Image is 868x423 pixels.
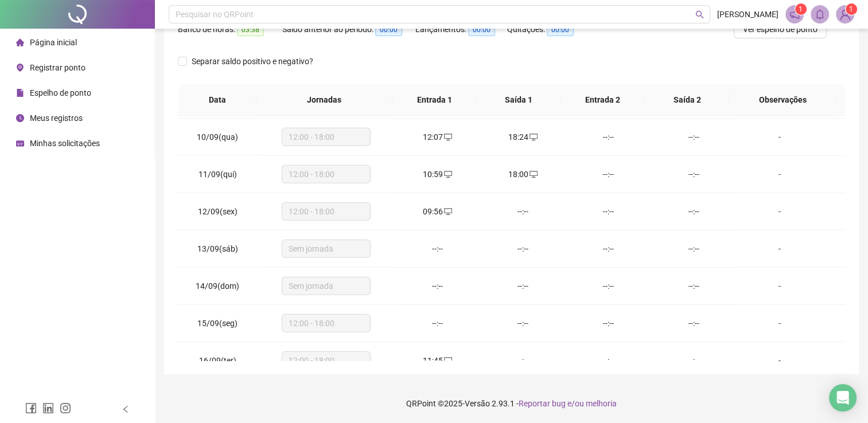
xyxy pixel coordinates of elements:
div: 10:59 [404,168,471,181]
div: --:-- [404,280,471,292]
div: - [746,168,813,181]
span: desktop [443,170,452,178]
span: Separar saldo positivo e negativo? [187,55,318,68]
div: - [746,317,813,330]
div: --:-- [575,131,642,143]
div: --:-- [575,205,642,218]
span: 00:00 [547,23,574,36]
div: --:-- [489,205,556,218]
th: Saída 1 [476,84,560,116]
img: 92757 [836,6,854,23]
span: 00:00 [468,23,495,36]
th: Observações [729,84,836,116]
span: clock-circle [16,114,24,122]
span: Espelho de ponto [30,88,91,97]
div: --:-- [660,131,727,143]
th: Entrada 1 [392,84,477,116]
div: --:-- [660,205,727,218]
span: Versão [465,399,490,408]
div: 18:00 [489,168,556,181]
div: 11:45 [404,354,471,367]
span: environment [16,64,24,72]
div: Open Intercom Messenger [829,384,857,412]
div: --:-- [660,280,727,292]
div: 18:24 [489,131,556,143]
span: left [122,405,130,413]
span: 12:00 - 18:00 [289,128,364,146]
span: Meus registros [30,113,83,123]
div: Quitações: [507,23,590,36]
div: --:-- [575,242,642,255]
span: 12:00 - 18:00 [289,203,364,220]
div: --:-- [404,242,471,255]
span: Sem jornada [289,240,364,257]
button: Ver espelho de ponto [734,20,827,38]
sup: 1 [795,3,807,15]
span: 00:00 [375,23,402,36]
th: Data [178,84,256,116]
span: instagram [60,402,71,414]
div: --:-- [404,317,471,330]
span: 10/09(qua) [197,132,238,142]
div: --:-- [575,354,642,367]
div: --:-- [575,317,642,330]
div: --:-- [660,354,727,367]
th: Entrada 2 [560,84,645,116]
span: Observações [738,93,827,106]
span: file [16,89,24,97]
div: --:-- [489,354,556,367]
div: - [746,205,813,218]
span: desktop [528,133,538,141]
div: --:-- [575,168,642,181]
span: Página inicial [30,38,77,47]
div: --:-- [660,242,727,255]
div: Lançamentos: [415,23,507,36]
div: 09:56 [404,205,471,218]
span: 1 [799,5,803,13]
span: Sem jornada [289,277,364,295]
span: 16/09(ter) [199,356,236,365]
span: 13/09(sáb) [197,244,238,253]
span: 03:38 [237,23,264,36]
span: desktop [528,170,538,178]
span: 12:00 - 18:00 [289,352,364,369]
sup: Atualize o seu contato no menu Meus Dados [846,3,857,15]
span: schedule [16,139,24,147]
span: search [695,10,704,19]
div: Banco de horas: [178,23,282,36]
span: 11/09(qui) [198,170,237,179]
div: --:-- [489,280,556,292]
div: - [746,242,813,255]
div: --:-- [660,168,727,181]
div: --:-- [575,280,642,292]
div: --:-- [489,242,556,255]
span: facebook [25,402,37,414]
span: desktop [443,357,452,365]
div: Saldo anterior ao período: [282,23,415,36]
th: Saída 2 [645,84,729,116]
div: --:-- [660,317,727,330]
span: desktop [443,207,452,216]
span: notification [789,9,800,19]
span: 12:00 - 18:00 [289,166,364,183]
span: [PERSON_NAME] [717,8,779,21]
span: 1 [849,5,853,13]
div: - [746,354,813,367]
span: desktop [443,133,452,141]
span: Ver espelho de ponto [743,23,818,36]
div: 12:07 [404,131,471,143]
span: 12:00 - 18:00 [289,315,364,332]
span: bell [815,9,825,19]
span: Registrar ponto [30,63,85,72]
span: 15/09(seg) [197,319,238,328]
div: --:-- [489,317,556,330]
span: home [16,38,24,46]
span: Minhas solicitações [30,139,100,148]
span: 12/09(sex) [198,207,238,216]
span: linkedin [42,402,54,414]
span: Reportar bug e/ou melhoria [519,399,617,408]
span: 14/09(dom) [196,281,239,291]
div: - [746,280,813,292]
th: Jornadas [256,84,392,116]
div: - [746,131,813,143]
